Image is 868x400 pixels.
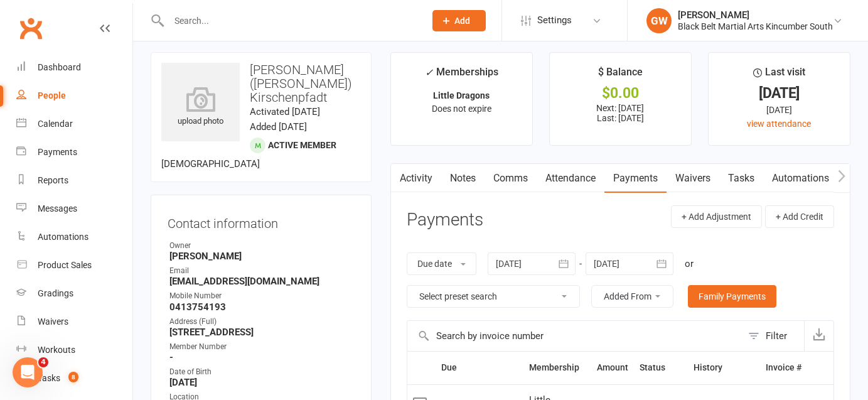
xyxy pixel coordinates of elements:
a: Waivers [16,308,132,336]
div: Owner [169,240,355,252]
strong: 0413754193 [169,301,355,313]
div: Memberships [425,64,498,87]
a: Workouts [16,336,132,364]
a: Activity [391,164,441,193]
span: Add [454,16,470,26]
div: Messages [38,203,77,214]
div: Workouts [38,345,75,355]
div: Member Number [169,341,355,353]
a: Automations [16,223,132,251]
div: [PERSON_NAME] [678,9,833,21]
div: Black Belt Martial Arts Kincumber South [678,21,833,32]
div: $ Balance [598,64,643,87]
th: Amount [591,352,634,384]
span: Does not expire [432,104,491,114]
input: Search by invoice number [407,321,742,351]
div: People [38,90,66,100]
th: Status [634,352,688,384]
div: Tasks [38,373,60,383]
span: Settings [537,6,572,35]
a: Attendance [537,164,604,193]
time: Activated [DATE] [250,106,320,117]
th: Due [436,352,523,384]
button: Filter [742,321,804,351]
p: Next: [DATE] Last: [DATE] [561,103,680,123]
div: upload photo [161,87,240,128]
div: Dashboard [38,62,81,72]
i: ✓ [425,67,433,78]
div: Email [169,265,355,277]
a: Comms [485,164,537,193]
a: Waivers [667,164,719,193]
a: Dashboard [16,53,132,82]
div: Automations [38,232,88,242]
a: Family Payments [688,285,776,308]
a: Automations [763,164,838,193]
a: Tasks 8 [16,364,132,392]
a: Clubworx [15,13,46,44]
button: + Add Adjustment [671,205,762,228]
span: [DEMOGRAPHIC_DATA] [161,158,260,170]
h3: [PERSON_NAME] ([PERSON_NAME]) Kirschenpfadt [161,63,361,104]
strong: [STREET_ADDRESS] [169,327,355,338]
th: Membership [523,352,591,384]
a: People [16,82,132,110]
div: or [685,256,694,271]
h3: Contact information [168,212,355,230]
div: Calendar [38,119,73,129]
a: Reports [16,166,132,195]
div: Gradings [38,288,73,298]
span: 8 [68,372,78,382]
iframe: Intercom live chat [13,357,43,387]
strong: [DATE] [169,377,355,388]
a: view attendance [747,119,811,129]
a: Tasks [719,164,763,193]
a: Payments [604,164,667,193]
a: Messages [16,195,132,223]
a: Product Sales [16,251,132,279]
strong: [EMAIL_ADDRESS][DOMAIN_NAME] [169,276,355,287]
strong: - [169,352,355,363]
button: Due date [407,252,476,275]
a: Payments [16,138,132,166]
div: Payments [38,147,77,157]
strong: [PERSON_NAME] [169,251,355,262]
h3: Payments [407,210,483,230]
div: Reports [38,175,68,185]
th: Invoice # [760,352,807,384]
div: Address (Full) [169,316,355,328]
div: GW [646,8,672,33]
strong: Little Dragons [433,90,490,100]
div: Filter [766,328,787,343]
div: Last visit [753,64,805,87]
div: $0.00 [561,87,680,100]
div: Product Sales [38,260,92,270]
div: [DATE] [720,103,839,117]
div: Waivers [38,316,68,327]
span: Active member [268,140,336,150]
span: 4 [38,357,48,367]
div: [DATE] [720,87,839,100]
time: Added [DATE] [250,121,307,132]
button: + Add Credit [765,205,834,228]
a: Gradings [16,279,132,308]
div: Date of Birth [169,366,355,378]
button: Added From [591,285,673,308]
a: Calendar [16,110,132,138]
div: Mobile Number [169,290,355,302]
button: Add [432,10,486,31]
a: Notes [441,164,485,193]
input: Search... [165,12,416,30]
th: History [688,352,760,384]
